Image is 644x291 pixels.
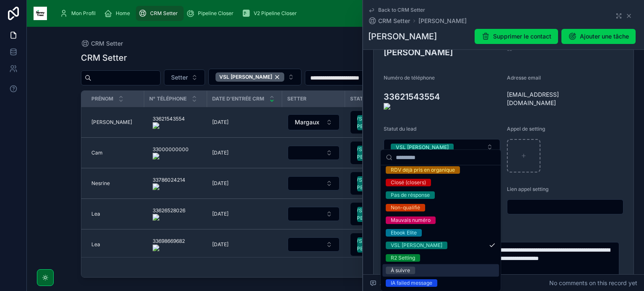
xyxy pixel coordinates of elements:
span: Setter [171,73,188,82]
a: 33786024214 [149,173,202,193]
onoff-telecom-ce-phone-number-wrapper: 33000000000 [153,146,189,152]
span: CRM Setter [378,17,410,25]
span: Statut du lead [350,95,394,102]
span: Setter [287,95,306,102]
span: [DATE] [212,119,229,126]
span: [DATE] [212,211,229,217]
span: Date d'entrée CRM [212,95,264,102]
a: 33000000000 [149,143,202,163]
onoff-telecom-ce-phone-number-wrapper: 33786024214 [153,177,185,183]
a: CRM Setter [368,17,410,25]
a: [DATE] [212,241,277,248]
a: Select Button [287,114,340,131]
a: Select Button [287,237,340,252]
a: [DATE] [212,149,277,156]
a: [DATE] [212,119,277,126]
button: Select Button [384,139,500,155]
span: Ajouter une tâche [580,32,629,41]
span: Margaux [295,118,319,126]
img: actions-icon.png [153,122,185,129]
a: Pipeline Closer [184,6,239,21]
onoff-telecom-ce-phone-number-wrapper: 33621543554 [384,92,440,102]
h3: [PERSON_NAME] [384,46,500,59]
span: N° Téléphone [149,95,187,102]
button: Ajouter une tâche [561,29,636,44]
span: Cam [91,149,103,156]
span: Mon Profil [71,10,96,17]
a: Lea [91,211,139,217]
span: V2 Pipeline Closer [254,10,297,17]
span: Lien appel setting [507,186,548,192]
button: Unselect VSL_WILLIAM [216,72,284,82]
div: VSL [PERSON_NAME] [396,144,449,151]
span: Nesrine [91,180,110,187]
button: Select Button [351,172,412,195]
button: Select Button [288,237,340,252]
a: CRM Setter [81,39,123,48]
span: [DATE] [212,241,229,248]
a: Nesrine [91,180,139,187]
button: Select Button [351,111,412,134]
a: CRM Setter [136,6,184,21]
a: Back to CRM Setter [368,7,425,13]
a: Select Button [287,145,340,160]
a: Select Button [350,111,412,134]
div: RDV déjà pris en organique [391,166,455,174]
span: -- [507,46,512,54]
div: Mauvais numéro [391,216,431,224]
a: [DATE] [212,180,277,187]
span: Home [116,10,130,17]
div: Non-qualifié [391,204,420,211]
div: Ebook Elite [391,229,417,237]
span: Statut du lead [384,126,416,132]
a: Select Button [350,202,412,226]
span: Adresse email [507,75,541,81]
a: Select Button [350,141,412,165]
span: Numéro de téléphone [384,75,435,81]
a: [DATE] [212,211,277,217]
span: CRM Setter [150,10,178,17]
a: [PERSON_NAME] [91,119,139,126]
button: Select Button [351,203,412,225]
a: Select Button [350,233,412,256]
onoff-telecom-ce-phone-number-wrapper: 33621543554 [153,116,185,122]
button: Select Button [351,233,412,256]
span: Add a comment... [370,279,429,287]
button: Select Button [351,142,412,164]
a: Select Button [287,206,340,221]
img: actions-icon.png [153,214,185,221]
a: Lea [91,241,139,248]
div: VSL [PERSON_NAME] [391,242,442,249]
img: actions-icon.png [153,245,185,251]
div: R2 Setting [391,254,415,262]
a: 33698669682 [149,234,202,255]
span: Supprimer le contact [493,32,551,41]
onoff-telecom-ce-phone-number-wrapper: 33626528026 [153,207,185,214]
span: Pipeline Closer [198,10,234,17]
h1: CRM Setter [81,52,127,64]
a: Mon Profil [57,6,101,21]
span: [DATE] [212,180,229,187]
span: Appel de setting [507,126,545,132]
button: Select Button [164,70,205,85]
img: actions-icon.png [153,183,185,190]
div: Closé (closers) [391,179,426,186]
div: VSL [PERSON_NAME] [216,72,284,82]
a: [PERSON_NAME] [418,17,467,25]
img: App logo [34,7,47,20]
div: À suivre [391,267,410,274]
button: Supprimer le contact [475,29,558,44]
span: [EMAIL_ADDRESS][DOMAIN_NAME] [507,90,582,107]
a: Home [101,6,136,21]
button: Select Button [288,176,340,191]
a: Cam [91,149,139,156]
span: Lea [91,241,100,248]
button: Select Button [288,207,340,221]
button: Select Button [288,114,340,130]
a: 33621543554 [149,112,202,132]
a: V2 Pipeline Closer [239,6,303,21]
span: CRM Setter [91,39,123,48]
a: Select Button [287,176,340,191]
span: [DATE] [212,149,229,156]
span: Prénom [91,95,113,102]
